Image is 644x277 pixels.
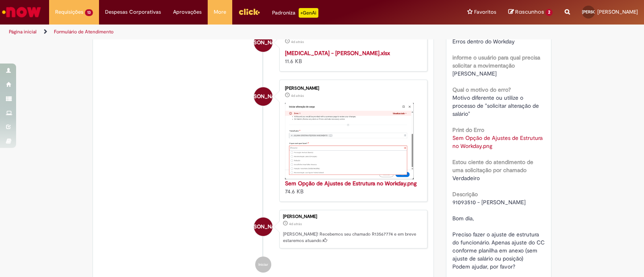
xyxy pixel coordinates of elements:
[55,8,83,16] span: Requisições
[452,86,511,93] b: Qual o motivo do erro?
[582,9,613,14] span: [PERSON_NAME]
[452,38,515,45] span: Erros dentro do Workday
[452,54,540,69] b: informe o usuário para qual precisa solicitar a movimentação
[238,6,260,18] img: click_logo_yellow_360x200.png
[508,8,553,16] a: Rascunhos
[452,70,497,77] span: [PERSON_NAME]
[214,8,226,16] span: More
[254,217,272,236] div: Junior Althoff
[452,158,533,174] b: Estou ciente do atendimento de uma solicitação por chamado
[545,9,553,16] span: 2
[452,94,541,117] span: Motivo diferente ou utilize o processo de "solicitar alteração de salário"
[474,8,496,16] span: Favoritos
[289,222,302,226] span: 4d atrás
[243,217,283,236] span: [PERSON_NAME]
[99,210,427,248] li: Junior Althoff
[597,8,638,15] span: [PERSON_NAME]
[291,39,304,44] time: 25/09/2025 16:21:58
[452,174,480,182] span: Verdadeiro
[243,33,283,52] span: [PERSON_NAME]
[285,180,417,187] a: Sem Opção de Ajustes de Estrutura no Workday.png
[285,49,390,57] a: [MEDICAL_DATA] - [PERSON_NAME].xlsx
[254,87,272,106] div: Junior Althoff
[285,86,419,91] div: [PERSON_NAME]
[452,191,478,198] b: Descrição
[85,9,93,16] span: 13
[452,126,484,133] b: Print do Erro
[54,29,114,35] a: Formulário de Atendimento
[515,8,544,16] span: Rascunhos
[272,8,318,18] div: Padroniza
[105,8,161,16] span: Despesas Corporativas
[285,49,419,65] div: 11.6 KB
[243,87,283,106] span: [PERSON_NAME]
[283,231,423,244] p: [PERSON_NAME]! Recebemos seu chamado R13567774 e em breve estaremos atuando.
[6,25,423,39] ul: Trilhas de página
[173,8,202,16] span: Aprovações
[452,134,544,150] a: Download de Sem Opção de Ajustes de Estrutura no Workday.png
[291,93,304,98] time: 25/09/2025 16:21:50
[1,4,42,20] img: ServiceNow
[289,222,302,226] time: 25/09/2025 16:22:34
[291,39,304,44] span: 4d atrás
[291,93,304,98] span: 4d atrás
[254,33,272,52] div: Junior Althoff
[9,29,37,35] a: Página inicial
[283,214,423,219] div: [PERSON_NAME]
[299,8,318,18] p: +GenAi
[285,179,419,195] div: 74.6 KB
